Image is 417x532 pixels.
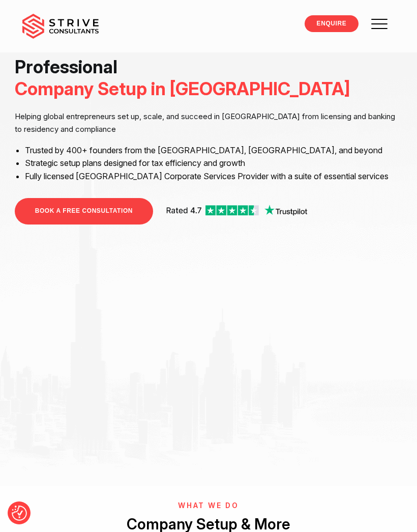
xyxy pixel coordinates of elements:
h1: Professional [15,56,403,100]
iframe: <br /> [15,245,403,463]
a: ENQUIRE [305,15,359,32]
p: Helping global entrepreneurs set up, scale, and succeed in [GEOGRAPHIC_DATA] from licensing and b... [15,110,403,136]
span: Company Setup in [GEOGRAPHIC_DATA] [15,78,350,99]
li: Strategic setup plans designed for tax efficiency and growth [25,157,403,170]
a: BOOK A FREE CONSULTATION [15,198,153,224]
img: Revisit consent button [12,506,27,521]
li: Fully licensed [GEOGRAPHIC_DATA] Corporate Services Provider with a suite of essential services [25,170,403,183]
li: Trusted by 400+ founders from the [GEOGRAPHIC_DATA], [GEOGRAPHIC_DATA], and beyond [25,144,403,157]
img: main-logo.svg [22,14,99,39]
button: Consent Preferences [12,506,27,521]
